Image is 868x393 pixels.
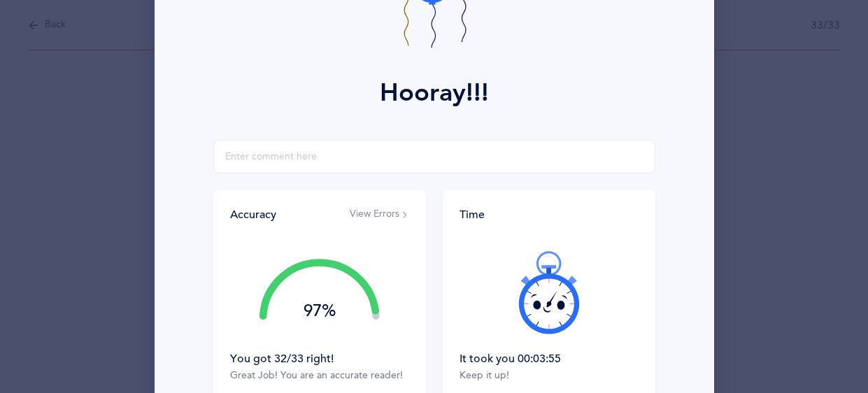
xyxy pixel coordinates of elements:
div: 97% [259,303,380,320]
div: You got 32/33 right! [230,351,409,366]
input: Enter comment here [213,140,655,173]
div: Hooray!!! [380,74,489,112]
div: It took you 00:03:55 [460,351,639,366]
button: View Errors [350,208,409,222]
div: Time [460,207,639,222]
div: Accuracy [230,207,276,222]
div: Great Job! You are an accurate reader! [230,369,409,383]
div: Keep it up! [460,369,639,383]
